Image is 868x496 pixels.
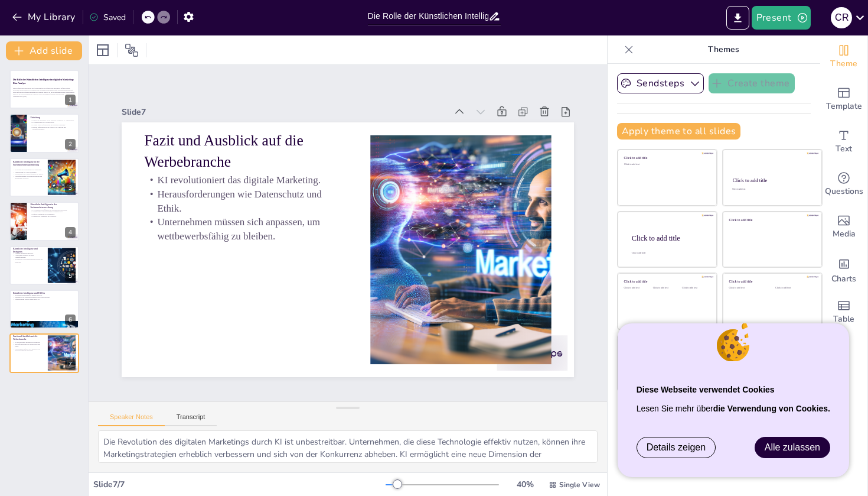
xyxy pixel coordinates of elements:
span: Table [833,313,854,326]
div: 5 [9,246,79,285]
div: 7 [9,333,79,372]
div: Click to add title [624,280,709,284]
div: Slide 7 [168,43,481,154]
div: Click to add title [729,280,814,284]
p: Integration von Werbebotschaften in das Nutzererlebnis. [13,296,76,299]
strong: Diese Webseite verwendet Cookies [637,385,775,394]
p: Hyperpersonalisierung der Inhalte durch KI. [13,294,76,296]
p: Künstliche Intelligenz und TikTok [13,291,76,295]
button: Transcript [165,413,217,426]
textarea: Die Revolution des digitalen Marketings durch KI ist unbestreitbar. Unternehmen, die diese Techno... [98,430,598,463]
div: Click to add title [632,234,707,242]
span: Questions [825,185,863,198]
div: Click to add text [653,287,680,290]
div: Click to add text [775,287,812,290]
p: Virtuelle Influencer durch KI. [13,252,44,254]
div: Click to add text [732,189,811,191]
p: KI zeigt erste Veränderungen im digitalen Marketing. [30,124,76,126]
div: Click to add text [729,287,766,290]
p: KI revolutioniert das digitale Marketing. [168,113,366,189]
div: 4 [65,227,76,238]
div: Click to add body [632,252,706,254]
div: Saved [89,12,126,23]
button: Sendsteps [617,73,704,93]
p: Fazit und Ausblick auf die Werbebranche [13,335,44,341]
div: 2 [65,139,76,150]
p: Herausforderungen wie Datenschutz und Ethik. [13,343,44,348]
p: Dynamische Anpassung der Anzeigen. [30,215,76,218]
p: Unternehmen müssen sich anpassen, um wettbewerbsfähig zu bleiben. [13,348,44,352]
div: 2 [9,114,79,153]
div: Click to add title [733,177,811,183]
div: Add a table [820,291,867,333]
p: Automatisierte Gebotsstrategien optimieren ROI. [30,211,76,213]
a: die Verwendung von Cookies. [713,404,830,413]
p: Künstliche Intelligenz in der Suchmaschinenoptimierung [13,160,44,167]
div: C R [831,7,852,28]
div: 3 [65,183,76,193]
button: My Library [9,8,80,27]
div: 1 [9,70,79,109]
span: Details zeigen [647,442,706,453]
p: Herausforderungen wie Datenschutz und Ethik. [160,127,363,216]
a: Alle zulassen [755,437,830,458]
div: Change the overall theme [820,35,867,78]
div: Add ready made slides [820,78,867,121]
span: Charts [831,273,856,286]
div: Add images, graphics, shapes or video [820,206,867,248]
p: Unterstützung bei Keyword-Recherche und technischen Analysen. [13,175,44,179]
p: Lesen Sie mehr über [637,399,830,418]
div: Add text boxes [820,121,867,163]
strong: Die Rolle der Künstlichen Intelligenz im digitalen Marketing: Eine Analyse [13,79,74,85]
p: Ziel der Präsentation ist die Analyse von Chancen und Herausforderungen. [30,126,76,130]
p: KI transformiert die Werbebranche. [30,121,76,124]
p: Generated with [URL] [13,96,76,98]
button: C R [831,6,852,30]
p: Optimierung der Glaubwürdigkeit der Marke. [13,173,44,176]
p: Fazit und Ausblick auf die Werbebranche [173,72,380,175]
button: Speaker Notes [98,413,165,426]
p: Verbesserung der User Experience. [13,171,44,173]
div: 4 [9,202,79,241]
button: Add slide [6,41,82,60]
div: Click to add text [624,163,709,166]
div: Add charts and graphs [820,248,867,291]
div: Get real-time input from your audience [820,163,867,206]
div: Layout [93,41,112,60]
input: Insert title [368,8,488,25]
div: 6 [9,290,79,329]
p: Künstliche Intelligenz in der Suchmaschinenwerbung [30,203,76,209]
div: 40 % [511,479,539,490]
p: Unternehmen müssen sich anpassen, um wettbewerbsfähig zu bleiben. [151,153,354,243]
p: Dynamische Werbeanpassungen erhöhen die Relevanz. [13,258,44,262]
button: Present [752,6,811,30]
a: Details zeigen [637,437,716,458]
div: 3 [9,158,79,197]
div: 1 [65,95,76,105]
p: KI revolutioniert das digitale Marketing. [13,341,44,343]
span: Single View [559,480,600,489]
span: Position [125,43,139,57]
div: Slide 7 / 7 [93,479,386,490]
span: Template [826,100,862,113]
p: Künstliche Intelligenz und Instagram [13,247,44,254]
span: Theme [830,57,857,70]
p: Themes [638,35,808,64]
p: Livestream-Shopping als neue Verkaufsstrategie. [13,254,44,258]
p: Künstliche Intelligenz ist ein zentrales Thema des 21. Jahrhunderts. [30,119,76,122]
div: 6 [65,315,76,325]
p: Früherkennung viraler Trends durch KI. [13,299,76,301]
p: KI verbessert die Effizienz der Suchmaschinenwerbung. [30,209,76,211]
button: Apply theme to all slides [617,123,740,140]
p: Diese Präsentation untersucht die Auswirkungen der Künstlichen Intelligenz auf das digitale Marke... [13,87,76,96]
p: Einleitung [30,115,76,119]
p: KI steigert die Sichtbarkeit von Webseiten. [13,168,44,171]
div: Click to add text [624,287,651,290]
button: Create theme [709,73,795,93]
div: Click to add title [624,156,709,160]
button: Export to PowerPoint [726,6,749,30]
span: Media [833,228,856,241]
p: Präzises Targeting von Zielgruppen. [30,213,76,216]
div: Click to add text [682,287,709,290]
span: Text [836,142,852,155]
